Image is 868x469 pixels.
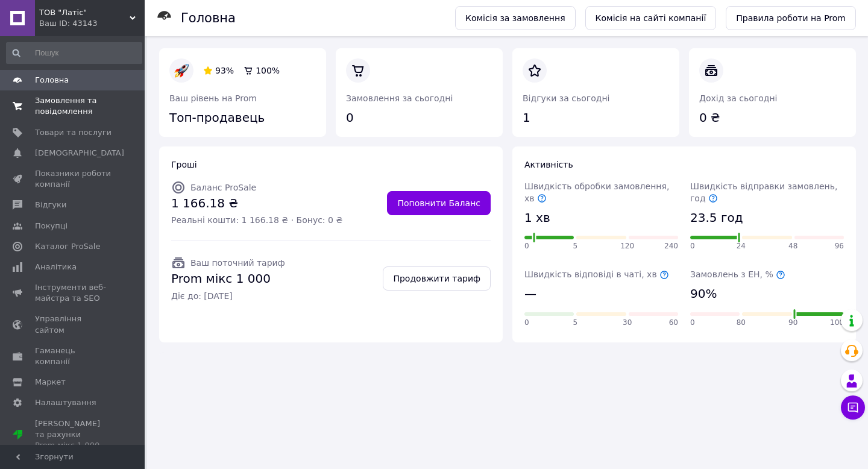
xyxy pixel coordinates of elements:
[788,241,797,251] span: 48
[215,66,234,75] span: 93%
[35,262,77,272] span: Аналітика
[524,160,573,169] span: Активність
[524,285,536,303] span: —
[830,318,844,328] span: 100
[524,241,529,251] span: 0
[190,258,285,268] span: Ваш поточний тариф
[524,318,529,328] span: 0
[690,269,785,279] span: Замовлень з ЕН, %
[39,18,145,29] div: Ваш ID: 43143
[788,318,797,328] span: 90
[620,241,634,251] span: 120
[35,221,68,231] span: Покупці
[35,418,112,452] span: [PERSON_NAME] та рахунки
[524,181,669,203] span: Швидкість обробки замовлення, хв
[35,75,69,86] span: Головна
[690,318,695,328] span: 0
[524,209,550,227] span: 1 хв
[35,282,112,304] span: Інструменти веб-майстра та SEO
[623,318,632,328] span: 30
[35,200,66,210] span: Відгуки
[585,6,717,30] a: Комісія на сайті компанії
[383,266,491,291] a: Продовжити тариф
[171,195,342,212] span: 1 166.18 ₴
[181,11,236,25] h1: Головна
[6,42,142,64] input: Пошук
[737,241,746,251] span: 24
[171,160,197,169] span: Гроші
[841,395,865,420] button: Чат з покупцем
[690,209,743,227] span: 23.5 год
[35,377,66,388] span: Маркет
[35,168,112,190] span: Показники роботи компанії
[35,95,112,117] span: Замовлення та повідомлення
[35,148,124,159] span: [DEMOGRAPHIC_DATA]
[190,183,256,192] span: Баланс ProSale
[690,181,837,203] span: Швидкість відправки замовлень, год
[835,241,844,251] span: 96
[35,397,96,408] span: Налаштування
[35,241,100,252] span: Каталог ProSale
[171,270,285,288] span: Prom мікс 1 000
[256,66,280,75] span: 100%
[35,440,112,451] div: Prom мікс 1 000
[171,214,342,226] span: Реальні кошти: 1 166.18 ₴ · Бонус: 0 ₴
[35,127,112,138] span: Товари та послуги
[690,285,717,303] span: 90%
[39,7,130,18] span: ТОВ "Латiс"
[690,241,695,251] span: 0
[35,345,112,367] span: Гаманець компанії
[664,241,678,251] span: 240
[573,241,578,251] span: 5
[455,6,576,30] a: Комісія за замовлення
[573,318,578,328] span: 5
[387,191,491,215] a: Поповнити Баланс
[669,318,678,328] span: 60
[171,290,285,302] span: Діє до: [DATE]
[737,318,746,328] span: 80
[726,6,856,30] a: Правила роботи на Prom
[524,269,669,279] span: Швидкість відповіді в чаті, хв
[35,313,112,335] span: Управління сайтом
